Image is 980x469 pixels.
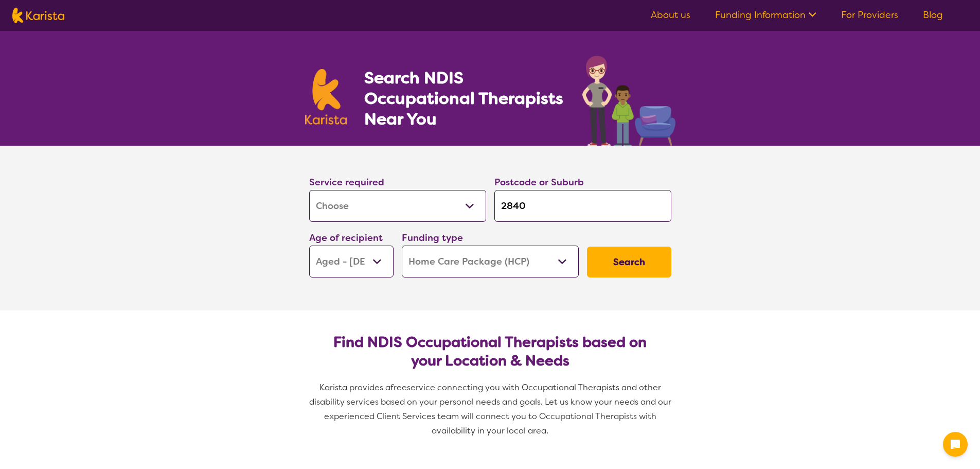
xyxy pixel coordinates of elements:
[651,9,690,21] a: About us
[309,176,384,188] label: Service required
[715,9,816,21] a: Funding Information
[317,333,663,370] h2: Find NDIS Occupational Therapists based on your Location & Needs
[841,9,898,21] a: For Providers
[390,382,407,393] span: free
[305,69,347,125] img: Karista logo
[587,247,671,277] button: Search
[309,232,383,244] label: Age of recipient
[582,56,675,146] img: occupational-therapy
[402,232,463,244] label: Funding type
[309,382,673,436] span: service connecting you with Occupational Therapists and other disability services based on your p...
[494,190,671,222] input: Type
[494,176,584,188] label: Postcode or Suburb
[364,67,564,129] h1: Search NDIS Occupational Therapists Near You
[319,382,390,393] span: Karista provides a
[923,9,943,21] a: Blog
[12,8,64,23] img: Karista logo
